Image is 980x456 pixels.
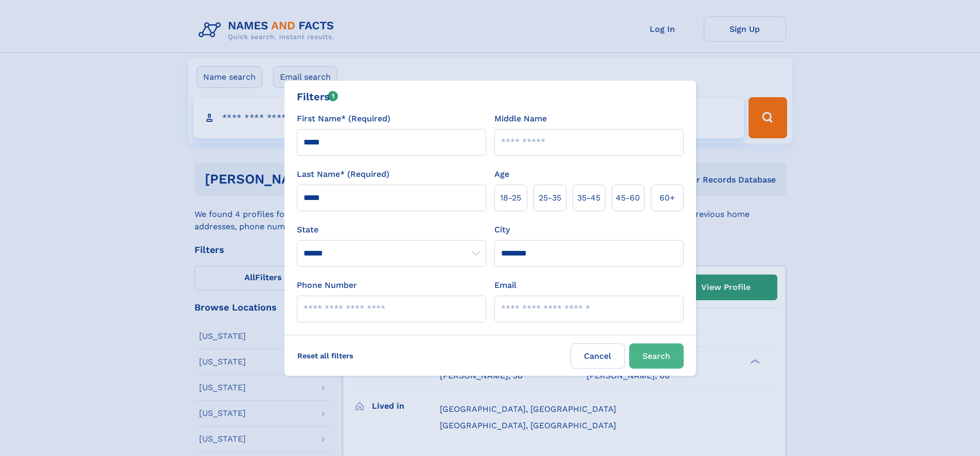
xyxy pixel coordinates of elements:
[577,192,600,204] span: 35‑45
[297,89,338,104] div: Filters
[539,192,561,204] span: 25‑35
[494,168,509,180] label: Age
[494,224,510,236] label: City
[616,192,640,204] span: 45‑60
[571,343,625,369] label: Cancel
[297,224,486,236] label: State
[297,279,357,291] label: Phone Number
[291,343,360,368] label: Reset all filters
[629,343,684,369] button: Search
[297,113,390,125] label: First Name* (Required)
[660,192,675,204] span: 60+
[500,192,521,204] span: 18‑25
[494,279,516,291] label: Email
[494,113,547,125] label: Middle Name
[297,168,389,180] label: Last Name* (Required)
